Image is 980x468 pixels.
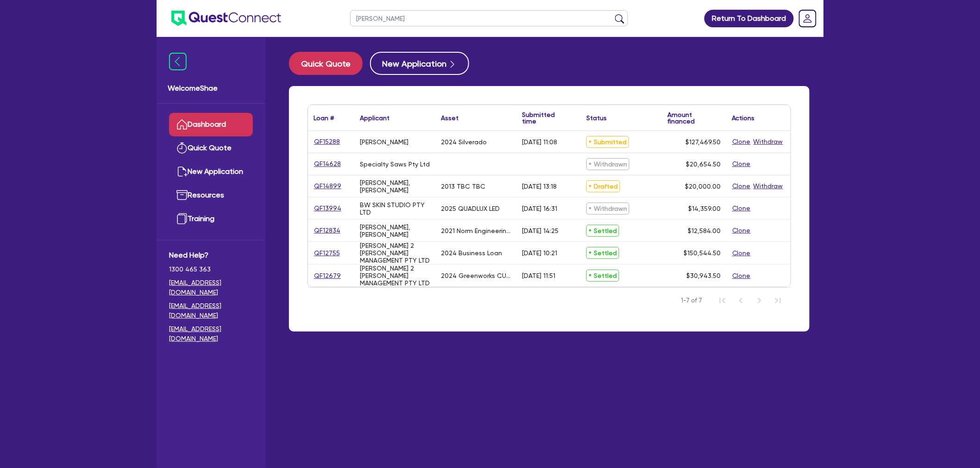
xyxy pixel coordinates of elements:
a: Quick Quote [289,52,370,75]
a: QF14628 [314,159,341,169]
div: [DATE] 11:51 [522,272,555,279]
button: Clone [732,203,751,214]
img: training [176,213,188,224]
div: [DATE] 10:21 [522,249,557,257]
a: Quick Quote [169,136,253,160]
div: 2024 Silverado [441,138,487,146]
span: $30,943.50 [686,272,721,279]
div: 2024 Business Loan [441,249,502,257]
span: $150,544.50 [684,249,721,257]
span: $14,359.00 [688,205,721,212]
img: resources [176,190,188,201]
div: Asset [441,115,459,121]
div: [PERSON_NAME], [PERSON_NAME] [360,179,430,194]
a: QF15288 [314,136,340,147]
span: Settled [586,247,619,259]
div: [PERSON_NAME] [360,138,408,146]
button: New Application [370,52,469,75]
div: [DATE] 13:18 [522,183,557,190]
button: Withdraw [753,136,784,147]
div: Actions [732,115,755,121]
button: Next Page [750,291,769,310]
a: QF12834 [314,225,341,236]
a: Dashboard [169,113,253,136]
div: 2025 QUADLUX LED [441,205,500,212]
a: [EMAIL_ADDRESS][DOMAIN_NAME] [169,301,253,320]
div: Submitted time [522,111,567,124]
span: $12,584.00 [688,227,721,234]
span: $20,654.50 [686,160,721,168]
a: QF12755 [314,248,340,259]
span: $20,000.00 [685,183,721,190]
a: New Application [169,160,253,184]
div: 2021 Norm Engineering Four-way Auger Drive & 900x150 Trencher [441,227,511,234]
a: Training [169,207,253,231]
span: Submitted [586,136,629,148]
img: quick-quote [176,142,188,154]
a: [EMAIL_ADDRESS][DOMAIN_NAME] [169,324,253,344]
div: [DATE] 14:25 [522,227,559,234]
button: Clone [732,136,751,147]
input: Search by name, application ID or mobile number... [350,10,628,26]
button: Quick Quote [289,52,363,75]
span: Withdrawn [586,203,629,215]
div: Applicant [360,115,389,121]
span: Need Help? [169,250,253,261]
button: Clone [732,248,751,259]
span: $127,469.50 [685,138,721,146]
div: [PERSON_NAME], [PERSON_NAME] [360,223,430,238]
span: 1-7 of 7 [681,296,702,305]
span: Drafted [586,180,620,192]
button: Last Page [769,291,787,310]
a: [EMAIL_ADDRESS][DOMAIN_NAME] [169,278,253,297]
div: [DATE] 11:08 [522,138,557,146]
button: Clone [732,159,751,169]
div: [PERSON_NAME] 2 [PERSON_NAME] MANAGEMENT PTY LTD [360,265,430,287]
button: First Page [713,291,732,310]
span: Settled [586,270,619,282]
a: QF12679 [314,271,341,281]
div: [DATE] 16:31 [522,205,557,212]
div: Loan # [314,115,334,121]
span: Withdrawn [586,158,629,170]
div: BW SKIN STUDIO PTY LTD [360,201,430,216]
a: Return To Dashboard [704,10,794,27]
span: 1300 465 363 [169,265,253,274]
button: Withdraw [753,181,784,191]
button: Clone [732,181,751,191]
button: Previous Page [732,291,750,310]
a: Resources [169,184,253,207]
div: Specialty Saws Pty Ltd [360,160,430,168]
a: QF14899 [314,181,342,191]
img: new-application [176,166,188,177]
button: Clone [732,225,751,236]
button: Clone [732,271,751,281]
img: icon-menu-close [169,53,187,70]
div: 2013 TBC TBC [441,183,485,190]
span: Settled [586,225,619,237]
div: 2024 Greenworks CU 400 UTV Utility Vehicle [441,272,511,279]
img: quest-connect-logo-blue [171,11,281,26]
div: [PERSON_NAME] 2 [PERSON_NAME] MANAGEMENT PTY LTD [360,242,430,264]
a: QF13994 [314,203,342,214]
span: Welcome Shae [168,83,254,94]
a: Dropdown toggle [796,6,820,31]
div: Amount financed [667,111,721,124]
div: Status [586,115,607,121]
